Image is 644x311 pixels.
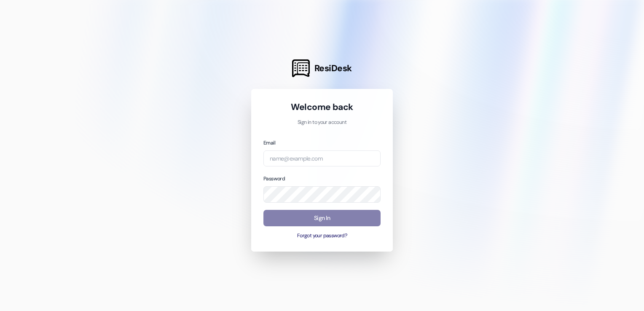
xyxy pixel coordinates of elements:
button: Forgot your password? [263,232,381,240]
label: Password [263,175,285,182]
p: Sign in to your account [263,119,381,126]
input: name@example.com [263,150,381,167]
h1: Welcome back [263,101,381,113]
img: ResiDesk Logo [292,59,310,77]
span: ResiDesk [314,62,352,74]
button: Sign In [263,210,381,226]
label: Email [263,139,275,146]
